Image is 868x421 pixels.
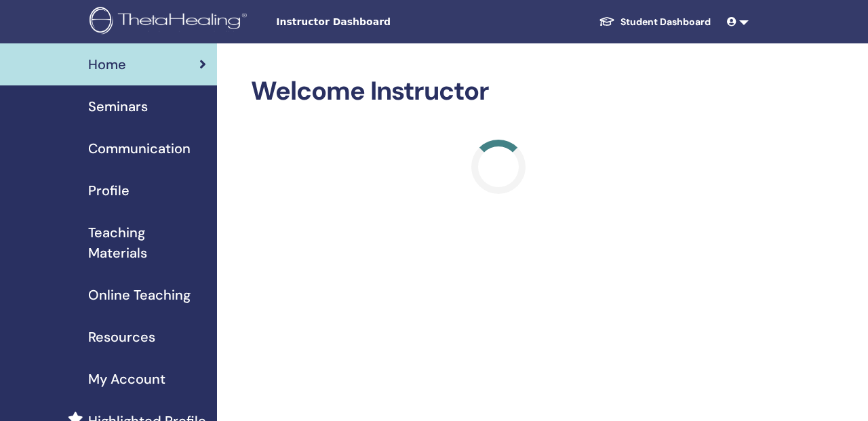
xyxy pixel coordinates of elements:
h2: Welcome Instructor [251,76,746,107]
span: Profile [88,180,130,201]
span: Online Teaching [88,285,191,305]
span: Instructor Dashboard [276,15,479,29]
span: Teaching Materials [88,222,206,263]
img: logo.png [90,7,252,37]
span: My Account [88,369,165,389]
span: Home [88,54,126,75]
span: Seminars [88,96,148,117]
span: Communication [88,138,191,159]
span: Resources [88,327,155,347]
img: graduation-cap-white.svg [599,16,615,27]
a: Student Dashboard [588,9,722,35]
